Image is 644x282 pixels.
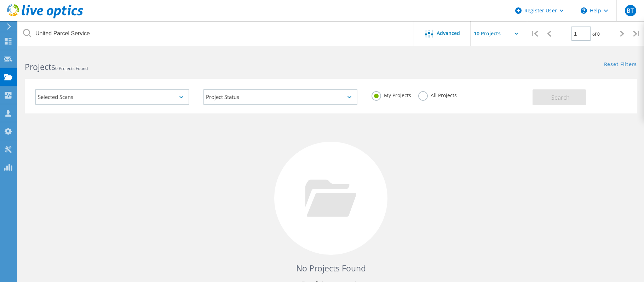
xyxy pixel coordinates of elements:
[372,91,411,98] label: My Projects
[25,61,55,72] b: Projects
[629,21,644,46] div: |
[418,91,457,98] label: All Projects
[604,62,637,68] a: Reset Filters
[581,7,587,14] svg: \n
[627,8,634,13] span: BT
[551,94,570,101] span: Search
[203,89,357,105] div: Project Status
[437,31,460,36] span: Advanced
[35,89,189,105] div: Selected Scans
[32,263,630,274] h4: No Projects Found
[18,21,414,46] input: Search projects by name, owner, ID, company, etc
[592,31,600,37] span: of 0
[533,89,586,105] button: Search
[7,15,83,20] a: Live Optics Dashboard
[55,65,88,71] span: 0 Projects Found
[527,21,542,46] div: |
